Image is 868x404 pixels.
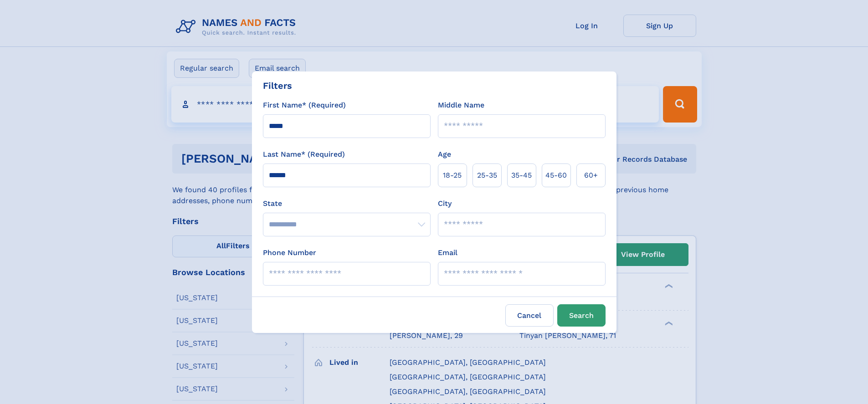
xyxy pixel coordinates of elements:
[438,247,457,258] label: Email
[443,170,462,181] span: 18‑25
[263,198,431,209] label: State
[511,170,532,181] span: 35‑45
[584,170,598,181] span: 60+
[263,247,316,258] label: Phone Number
[438,149,451,160] label: Age
[557,304,606,327] button: Search
[438,100,484,111] label: Middle Name
[263,79,292,92] div: Filters
[263,100,346,111] label: First Name* (Required)
[505,304,554,327] label: Cancel
[438,198,452,209] label: City
[545,170,567,181] span: 45‑60
[263,149,345,160] label: Last Name* (Required)
[477,170,497,181] span: 25‑35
